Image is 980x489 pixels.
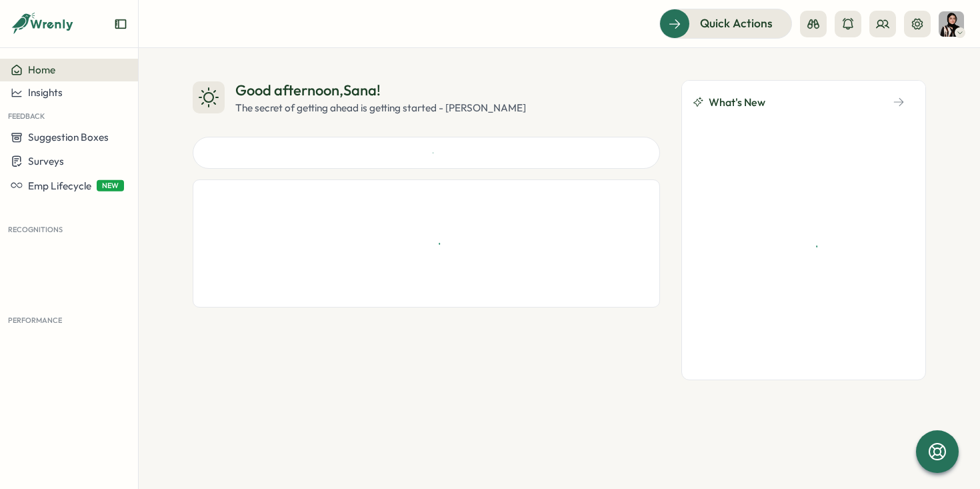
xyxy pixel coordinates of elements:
[97,180,124,191] span: NEW
[235,80,526,101] div: Good afternoon , Sana !
[114,17,127,31] button: Expand sidebar
[28,179,91,191] span: Emp Lifecycle
[700,15,773,32] span: Quick Actions
[939,11,964,37] img: Sana Naqvi
[28,86,63,99] span: Insights
[659,9,792,38] button: Quick Actions
[28,155,64,167] span: Surveys
[235,101,526,115] div: The secret of getting ahead is getting started - [PERSON_NAME]
[709,94,765,111] span: What's New
[28,63,55,76] span: Home
[28,131,109,143] span: Suggestion Boxes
